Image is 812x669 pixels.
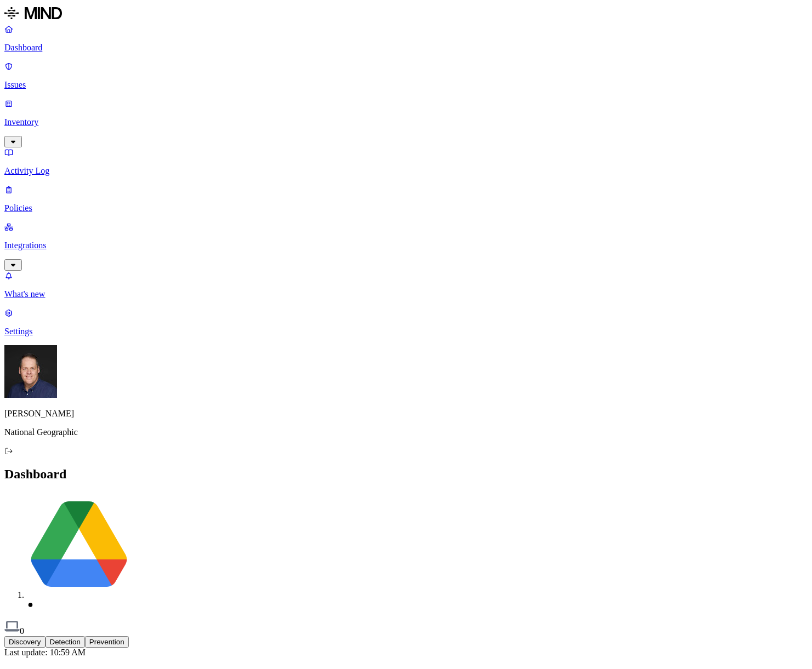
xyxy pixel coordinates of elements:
p: Integrations [4,241,808,250]
a: What's new [4,271,808,299]
p: Inventory [4,117,808,127]
img: Mark DeCarlo [4,345,57,398]
h2: Dashboard [4,467,808,482]
button: Prevention [85,636,129,648]
p: National Geographic [4,427,808,437]
button: Discovery [4,636,46,648]
img: endpoint.svg [4,619,20,634]
img: google-drive.svg [26,493,132,598]
p: Activity Log [4,166,808,176]
a: MIND [4,4,808,24]
p: Policies [4,203,808,213]
a: Issues [4,61,808,90]
a: Inventory [4,99,808,146]
a: Activity Log [4,147,808,176]
p: Issues [4,80,808,90]
span: Last update: 10:59 AM [4,648,86,657]
button: Detection [46,636,85,648]
span: 0 [20,626,24,636]
a: Dashboard [4,24,808,53]
p: Settings [4,327,808,336]
a: Settings [4,308,808,336]
p: Dashboard [4,43,808,53]
img: MIND [4,4,62,22]
p: What's new [4,289,808,299]
a: Integrations [4,222,808,269]
a: Policies [4,185,808,213]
